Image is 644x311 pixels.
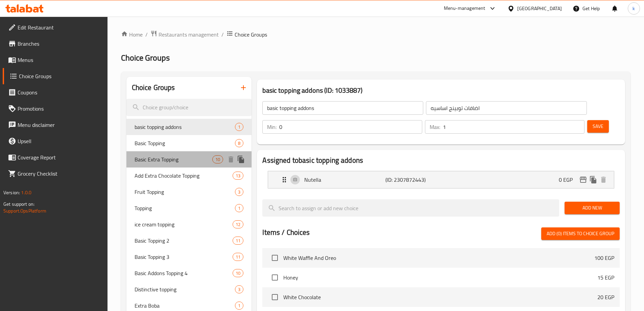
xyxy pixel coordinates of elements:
a: Home [121,30,143,39]
div: Choices [235,285,243,293]
h3: basic topping addons (ID: 1033887) [262,85,620,96]
p: 15 EGP [597,273,614,282]
button: Save [587,120,609,133]
div: ice cream topping12 [126,216,252,232]
span: 3 [235,189,243,195]
span: Fruit Topping [135,188,235,196]
span: Choice Groups [235,30,267,39]
div: Expand [268,171,614,188]
div: Fruit Topping3 [126,184,252,200]
span: Choice Groups [19,72,102,80]
span: 11 [233,254,243,260]
span: Edit Restaurant [18,23,102,31]
div: Add Extra Chocolate Topping13 [126,168,252,184]
span: Select choice [268,270,282,285]
span: 1 [235,124,243,130]
div: Distinctive topping3 [126,281,252,297]
input: search [262,199,559,217]
div: Choices [233,253,243,261]
a: Support.OpsPlatform [3,206,46,215]
span: Add New [570,204,614,212]
span: 12 [233,221,243,228]
span: 1 [235,303,243,309]
h2: Assigned to basic topping addons [262,155,620,165]
span: Branches [18,40,102,48]
span: Select choice [268,251,282,265]
span: 13 [233,173,243,179]
span: 8 [235,140,243,147]
span: Distinctive topping [135,285,235,293]
nav: breadcrumb [121,30,630,39]
div: Topping1 [126,200,252,216]
div: [GEOGRAPHIC_DATA] [517,5,562,12]
span: 1.0.0 [21,188,31,197]
div: Choices [235,204,243,212]
span: White Chocolate [283,293,597,301]
span: Topping [135,204,235,212]
div: Choices [233,220,243,228]
span: Grocery Checklist [18,170,102,178]
span: Save [593,122,603,131]
div: basic topping addons1 [126,119,252,135]
p: 20 EGP [597,293,614,301]
span: Basic Topping 2 [135,237,233,245]
p: (ID: 2307872443) [385,176,439,184]
a: Edit Restaurant [3,19,108,36]
span: White Waffle And Oreo [283,254,594,262]
button: Add New [565,202,620,214]
span: Restaurants management [159,30,219,39]
p: Nutella [304,176,385,184]
span: 1 [235,205,243,212]
p: 0 EGP [559,176,578,184]
span: Coupons [18,88,102,96]
span: Menu disclaimer [18,121,102,129]
span: Basic Extra Topping [135,155,213,163]
span: 10 [213,156,223,163]
a: Menu disclaimer [3,117,108,133]
p: Max: [430,123,440,131]
div: Choices [233,237,243,245]
a: Menus [3,52,108,68]
span: Select choice [268,290,282,304]
li: / [145,30,148,39]
div: Basic Topping 211 [126,232,252,249]
div: Choices [235,139,243,147]
span: Add Extra Chocolate Topping [135,172,233,180]
span: Basic Topping 3 [135,253,233,261]
div: Basic Addons Topping 410 [126,265,252,281]
a: Restaurants management [150,30,219,39]
div: Choices [235,123,243,131]
button: duplicate [588,175,598,185]
span: Honey [283,273,597,282]
div: Basic Topping8 [126,135,252,151]
span: 3 [235,286,243,293]
span: Get support on: [3,200,34,208]
span: k [633,5,635,12]
span: Choice Groups [121,50,170,65]
a: Branches [3,36,108,52]
a: Promotions [3,101,108,117]
span: Version: [3,188,20,197]
span: basic topping addons [135,123,235,131]
span: Promotions [18,105,102,113]
button: duplicate [236,154,246,164]
a: Choice Groups [3,68,108,84]
a: Coverage Report [3,149,108,165]
span: ice cream topping [135,220,233,228]
span: 11 [233,238,243,244]
div: Choices [235,188,243,196]
li: / [221,30,224,39]
div: Basic Extra Topping10deleteduplicate [126,151,252,168]
span: Basic Addons Topping 4 [135,269,233,277]
span: 10 [233,270,243,276]
span: Add (0) items to choice group [547,229,614,238]
span: Upsell [18,137,102,145]
h2: Choice Groups [132,83,175,93]
button: Add (0) items to choice group [541,227,620,240]
h2: Items / Choices [262,227,310,238]
div: Choices [233,269,243,277]
div: Choices [235,302,243,310]
a: Upsell [3,133,108,149]
span: Extra Boba [135,302,235,310]
div: Menu-management [444,4,485,13]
